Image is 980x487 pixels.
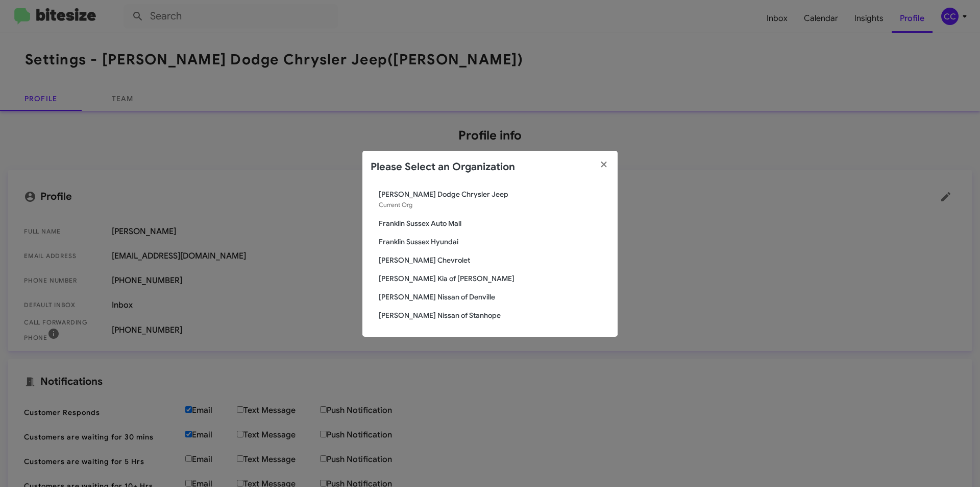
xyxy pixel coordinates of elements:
span: [PERSON_NAME] Nissan of Denville [379,292,609,302]
h2: Please Select an Organization [371,159,515,175]
span: Franklin Sussex Hyundai [379,237,609,247]
span: [PERSON_NAME] Chevrolet [379,255,609,265]
span: [PERSON_NAME] Dodge Chrysler Jeep [379,189,609,199]
span: [PERSON_NAME] Kia of [PERSON_NAME] [379,273,609,284]
span: Franklin Sussex Auto Mall [379,218,609,228]
span: [PERSON_NAME] Nissan of Stanhope [379,310,609,320]
span: Current Org [379,201,412,208]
